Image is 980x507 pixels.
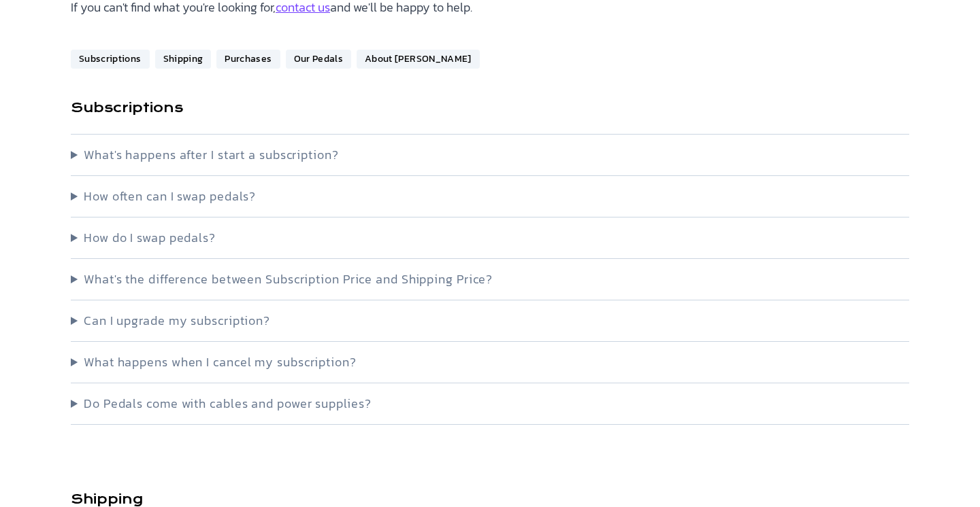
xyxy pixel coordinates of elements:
[71,228,909,247] summary: How do I swap pedals?
[357,50,480,69] a: About [PERSON_NAME]
[71,311,909,330] summary: Can I upgrade my subscription?
[71,99,909,118] h3: Subscriptions
[71,270,909,289] summary: What's the difference between Subscription Price and Shipping Price?
[155,50,212,69] a: Shipping
[71,353,909,372] summary: What happens when I cancel my subscription?
[71,50,150,69] a: Subscriptions
[71,394,909,413] summary: Do Pedals come with cables and power supplies?
[286,50,352,69] a: Our Pedals
[71,187,909,206] summary: How often can I swap pedals?
[71,145,909,164] summary: What's happens after I start a subscription?
[216,50,280,69] a: Purchases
